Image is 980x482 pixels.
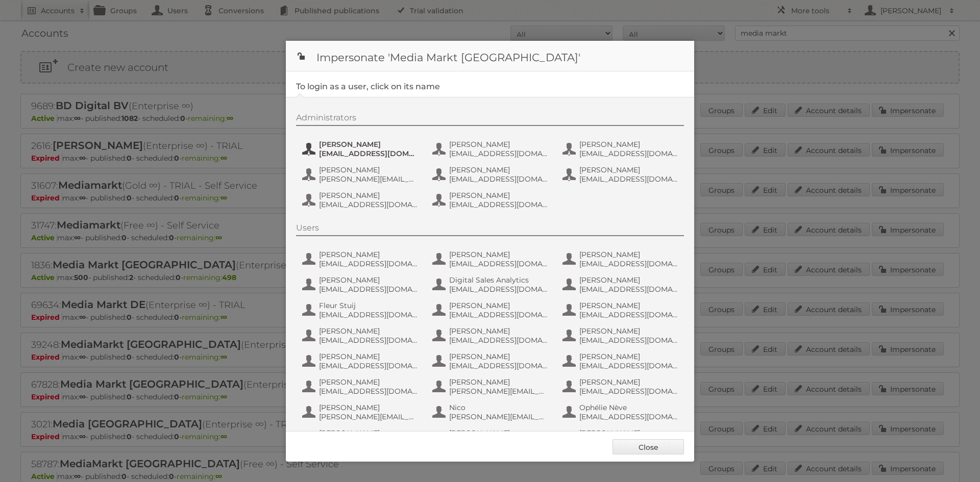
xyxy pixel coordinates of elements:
[319,428,418,438] span: [PERSON_NAME]
[449,174,548,184] span: [EMAIL_ADDRESS][DOMAIN_NAME]
[579,259,678,268] span: [EMAIL_ADDRESS][DOMAIN_NAME]
[301,325,421,346] button: [PERSON_NAME] [EMAIL_ADDRESS][DOMAIN_NAME]
[449,412,548,421] span: [PERSON_NAME][EMAIL_ADDRESS][DOMAIN_NAME]
[431,325,551,346] button: [PERSON_NAME] [EMAIL_ADDRESS][DOMAIN_NAME]
[579,352,678,361] span: [PERSON_NAME]
[301,351,421,371] button: [PERSON_NAME] [EMAIL_ADDRESS][DOMAIN_NAME]
[579,275,678,285] span: [PERSON_NAME]
[431,376,551,397] button: [PERSON_NAME] [PERSON_NAME][EMAIL_ADDRESS][DOMAIN_NAME]
[449,326,548,336] span: [PERSON_NAME]
[319,361,418,370] span: [EMAIL_ADDRESS][DOMAIN_NAME]
[431,402,551,422] button: Nico [PERSON_NAME][EMAIL_ADDRESS][DOMAIN_NAME]
[561,351,681,371] button: [PERSON_NAME] [EMAIL_ADDRESS][DOMAIN_NAME]
[579,412,678,421] span: [EMAIL_ADDRESS][DOMAIN_NAME]
[431,164,551,185] button: [PERSON_NAME] [EMAIL_ADDRESS][DOMAIN_NAME]
[449,310,548,319] span: [EMAIL_ADDRESS][DOMAIN_NAME]
[296,223,684,236] div: Users
[301,300,421,320] button: Fleur Stuij [EMAIL_ADDRESS][DOMAIN_NAME]
[561,427,681,448] button: [PERSON_NAME] [EMAIL_ADDRESS][DOMAIN_NAME]
[319,165,418,174] span: [PERSON_NAME]
[449,428,548,438] span: [PERSON_NAME]
[319,326,418,336] span: [PERSON_NAME]
[319,301,418,310] span: Fleur Stuij
[579,387,678,396] span: [EMAIL_ADDRESS][DOMAIN_NAME]
[431,427,551,448] button: [PERSON_NAME] [EMAIL_ADDRESS][DOMAIN_NAME]
[579,165,678,174] span: [PERSON_NAME]
[579,174,678,184] span: [EMAIL_ADDRESS][DOMAIN_NAME]
[431,274,551,295] button: Digital Sales Analytics [EMAIL_ADDRESS][DOMAIN_NAME]
[449,352,548,361] span: [PERSON_NAME]
[301,274,421,295] button: [PERSON_NAME] [EMAIL_ADDRESS][DOMAIN_NAME]
[431,300,551,320] button: [PERSON_NAME] [EMAIL_ADDRESS][DOMAIN_NAME]
[301,139,421,159] button: [PERSON_NAME] [EMAIL_ADDRESS][DOMAIN_NAME]
[579,149,678,158] span: [EMAIL_ADDRESS][DOMAIN_NAME]
[319,285,418,294] span: [EMAIL_ADDRESS][DOMAIN_NAME]
[579,377,678,387] span: [PERSON_NAME]
[319,275,418,285] span: [PERSON_NAME]
[301,164,421,185] button: [PERSON_NAME] [PERSON_NAME][EMAIL_ADDRESS][DOMAIN_NAME]
[449,259,548,268] span: [EMAIL_ADDRESS][DOMAIN_NAME]
[319,403,418,412] span: [PERSON_NAME]
[319,140,418,149] span: [PERSON_NAME]
[319,149,418,158] span: [EMAIL_ADDRESS][DOMAIN_NAME]
[449,275,548,285] span: Digital Sales Analytics
[449,149,548,158] span: [EMAIL_ADDRESS][DOMAIN_NAME]
[296,82,440,91] legend: To login as a user, click on its name
[431,139,551,159] button: [PERSON_NAME] [EMAIL_ADDRESS][DOMAIN_NAME]
[612,439,684,454] a: Close
[579,285,678,294] span: [EMAIL_ADDRESS][DOMAIN_NAME]
[319,250,418,259] span: [PERSON_NAME]
[561,402,681,422] button: Ophélie Nève [EMAIL_ADDRESS][DOMAIN_NAME]
[319,336,418,345] span: [EMAIL_ADDRESS][DOMAIN_NAME]
[579,403,678,412] span: Ophélie Nève
[579,361,678,370] span: [EMAIL_ADDRESS][DOMAIN_NAME]
[579,140,678,149] span: [PERSON_NAME]
[449,200,548,209] span: [EMAIL_ADDRESS][DOMAIN_NAME]
[319,387,418,396] span: [EMAIL_ADDRESS][DOMAIN_NAME]
[449,165,548,174] span: [PERSON_NAME]
[286,41,694,71] h1: Impersonate 'Media Markt [GEOGRAPHIC_DATA]'
[579,326,678,336] span: [PERSON_NAME]
[449,336,548,345] span: [EMAIL_ADDRESS][DOMAIN_NAME]
[579,336,678,345] span: [EMAIL_ADDRESS][DOMAIN_NAME]
[301,249,421,269] button: [PERSON_NAME] [EMAIL_ADDRESS][DOMAIN_NAME]
[561,139,681,159] button: [PERSON_NAME] [EMAIL_ADDRESS][DOMAIN_NAME]
[301,427,421,448] button: [PERSON_NAME] [EMAIL_ADDRESS][DOMAIN_NAME]
[449,361,548,370] span: [EMAIL_ADDRESS][DOMAIN_NAME]
[449,250,548,259] span: [PERSON_NAME]
[319,352,418,361] span: [PERSON_NAME]
[579,250,678,259] span: [PERSON_NAME]
[449,387,548,396] span: [PERSON_NAME][EMAIL_ADDRESS][DOMAIN_NAME]
[431,351,551,371] button: [PERSON_NAME] [EMAIL_ADDRESS][DOMAIN_NAME]
[431,249,551,269] button: [PERSON_NAME] [EMAIL_ADDRESS][DOMAIN_NAME]
[319,191,418,200] span: [PERSON_NAME]
[319,200,418,209] span: [EMAIL_ADDRESS][DOMAIN_NAME]
[319,377,418,387] span: [PERSON_NAME]
[561,376,681,397] button: [PERSON_NAME] [EMAIL_ADDRESS][DOMAIN_NAME]
[449,403,548,412] span: Nico
[561,300,681,320] button: [PERSON_NAME] [EMAIL_ADDRESS][DOMAIN_NAME]
[319,310,418,319] span: [EMAIL_ADDRESS][DOMAIN_NAME]
[301,190,421,210] button: [PERSON_NAME] [EMAIL_ADDRESS][DOMAIN_NAME]
[561,274,681,295] button: [PERSON_NAME] [EMAIL_ADDRESS][DOMAIN_NAME]
[319,412,418,421] span: [PERSON_NAME][EMAIL_ADDRESS][DOMAIN_NAME]
[319,259,418,268] span: [EMAIL_ADDRESS][DOMAIN_NAME]
[561,249,681,269] button: [PERSON_NAME] [EMAIL_ADDRESS][DOMAIN_NAME]
[449,140,548,149] span: [PERSON_NAME]
[449,191,548,200] span: [PERSON_NAME]
[449,285,548,294] span: [EMAIL_ADDRESS][DOMAIN_NAME]
[561,164,681,185] button: [PERSON_NAME] [EMAIL_ADDRESS][DOMAIN_NAME]
[579,301,678,310] span: [PERSON_NAME]
[449,301,548,310] span: [PERSON_NAME]
[319,174,418,184] span: [PERSON_NAME][EMAIL_ADDRESS][DOMAIN_NAME]
[301,376,421,397] button: [PERSON_NAME] [EMAIL_ADDRESS][DOMAIN_NAME]
[579,428,678,438] span: [PERSON_NAME]
[301,402,421,422] button: [PERSON_NAME] [PERSON_NAME][EMAIL_ADDRESS][DOMAIN_NAME]
[431,190,551,210] button: [PERSON_NAME] [EMAIL_ADDRESS][DOMAIN_NAME]
[579,310,678,319] span: [EMAIL_ADDRESS][DOMAIN_NAME]
[449,377,548,387] span: [PERSON_NAME]
[296,113,684,126] div: Administrators
[561,325,681,346] button: [PERSON_NAME] [EMAIL_ADDRESS][DOMAIN_NAME]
